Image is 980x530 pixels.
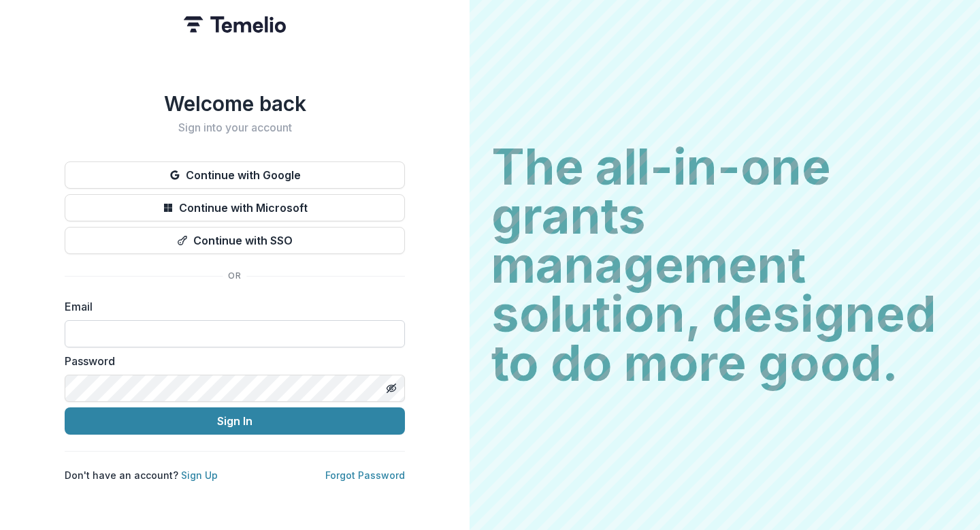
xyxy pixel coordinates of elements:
[65,121,405,134] h2: Sign into your account
[65,468,218,482] p: Don't have an account?
[65,407,405,435] button: Sign In
[65,227,405,254] button: Continue with SSO
[380,377,402,399] button: Toggle password visibility
[325,469,405,481] a: Forgot Password
[65,194,405,221] button: Continue with Microsoft
[184,16,286,33] img: Temelio
[65,298,397,315] label: Email
[65,91,405,116] h1: Welcome back
[181,469,218,481] a: Sign Up
[65,353,397,369] label: Password
[65,161,405,189] button: Continue with Google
